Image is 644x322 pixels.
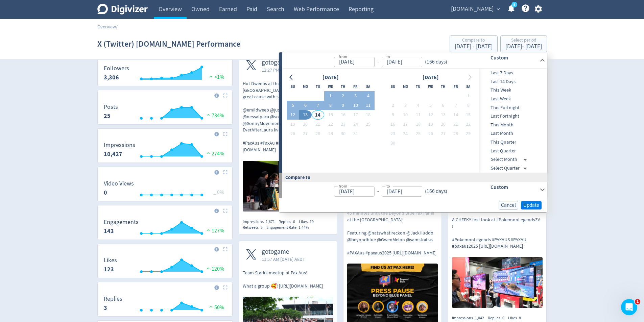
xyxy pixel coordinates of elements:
button: 19 [424,120,437,129]
th: Sunday [387,82,399,91]
img: positive-performance.svg [205,112,212,117]
button: [DOMAIN_NAME] [449,4,502,15]
button: 15 [462,110,475,120]
span: 1,042 [475,315,484,321]
button: 4 [362,91,375,101]
div: Select period [505,38,542,44]
span: <1% [208,74,224,80]
button: 22 [462,120,475,129]
button: 9 [387,110,399,120]
button: Go to next month [465,73,475,82]
span: 12:27 PM [DATE] AEDT [262,67,305,73]
button: 19 [287,120,299,129]
button: 3 [349,91,362,101]
button: 27 [299,129,312,139]
button: 17 [349,110,362,120]
div: This Month [479,121,546,129]
span: 0 [502,315,504,321]
span: 274% [205,150,224,157]
div: from-to(166 days)Custom [282,182,547,198]
div: Likes [299,219,317,225]
label: to [386,183,390,189]
button: 26 [424,129,437,139]
span: Last Month [479,130,546,137]
div: [DATE] - [DATE] [505,44,542,50]
strong: 25 [104,112,111,120]
button: 24 [349,120,362,129]
p: Team Starkk meetup at Pax Aus! What a group 🥰! [URL][DOMAIN_NAME] [243,270,333,290]
th: Thursday [437,82,449,91]
svg: Replies 3 [100,296,230,314]
label: to [386,54,390,59]
span: 1 [635,299,640,304]
img: Placeholder [223,93,228,98]
a: 5 [511,2,517,7]
button: 7 [449,101,462,110]
a: gotogame12:27 PM [DATE] AEDTHot Dweebs at the @GenerOZity [GEOGRAPHIC_DATA] at @PAXAus! Support a... [239,52,337,214]
button: 14 [449,110,462,120]
h1: X (Twitter) [DOMAIN_NAME] Performance [97,33,240,55]
strong: 143 [104,227,114,235]
svg: Posts 25 [100,104,230,122]
span: 120% [205,266,224,272]
button: 23 [387,129,399,139]
p: Hot Dweebs at the @GenerOZity [GEOGRAPHIC_DATA] at @PAXAus! Support a great cause with some spicy... [243,80,333,153]
th: Thursday [337,82,349,91]
button: 24 [399,129,412,139]
h6: Custom [491,183,537,191]
img: positive-performance.svg [205,150,212,155]
button: 18 [362,110,375,120]
img: Placeholder [223,208,228,213]
button: 8 [324,101,337,110]
span: This Month [479,121,546,129]
span: Last 14 Days [479,78,546,85]
button: 7 [312,101,324,110]
svg: Engagements 143 [100,219,230,237]
button: 9 [337,101,349,110]
div: Last Month [479,129,546,138]
span: Last Quarter [479,147,546,155]
button: 27 [437,129,449,139]
div: Engagement Rate [266,225,313,230]
div: Impressions [243,219,279,225]
button: 11 [362,101,375,110]
button: 20 [437,120,449,129]
button: 21 [312,120,324,129]
div: [DATE] - [DATE] [455,44,493,50]
button: 22 [324,120,337,129]
span: Update [523,203,539,208]
strong: 123 [104,265,114,273]
span: / [116,24,118,30]
th: Saturday [462,82,475,91]
dt: Engagements [104,218,139,226]
img: positive-performance.svg [208,74,214,79]
span: 19 [310,219,314,224]
button: 6 [299,101,312,110]
div: This Quarter [479,138,546,147]
span: 8 [519,315,521,321]
span: Last Fortnight [479,113,546,120]
dt: Video Views [104,180,134,188]
span: 1,671 [266,219,275,224]
th: Wednesday [424,82,437,91]
dt: Likes [104,256,117,264]
svg: Video Views 0 [100,180,230,198]
nav: presets [479,69,546,173]
button: 28 [312,129,324,139]
img: positive-performance.svg [205,227,212,232]
button: 14 [312,110,324,120]
button: 25 [362,120,375,129]
button: Select period[DATE]- [DATE] [500,35,547,52]
div: Last 7 Days [479,69,546,77]
button: 16 [337,110,349,120]
th: Tuesday [412,82,424,91]
th: Wednesday [324,82,337,91]
text: 5 [513,2,515,7]
div: Select Quarter [491,164,530,173]
div: [DATE] [320,73,341,82]
div: from-to(166 days)Custom [282,52,547,69]
button: 2 [337,91,349,101]
button: 1 [324,91,337,101]
button: 31 [349,129,362,139]
div: This Fortnight [479,103,546,112]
